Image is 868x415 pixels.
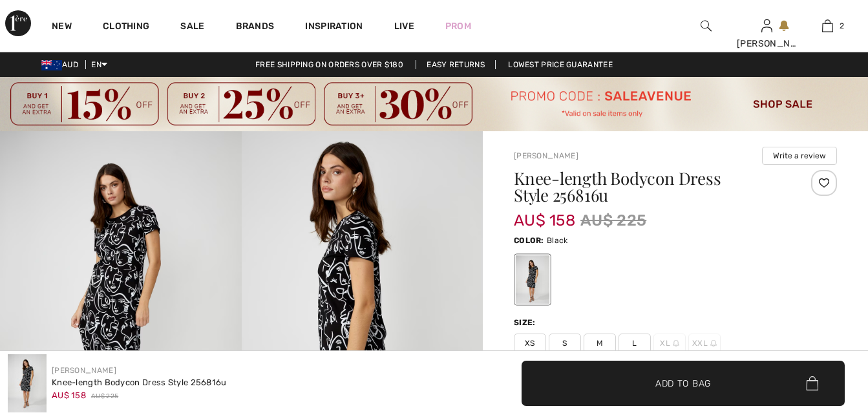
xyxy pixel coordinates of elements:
span: AU$ 225 [91,392,118,401]
span: XL [653,334,686,353]
img: My Info [761,18,772,34]
img: Australian Dollar [41,60,62,70]
div: [PERSON_NAME] [737,37,796,50]
a: [PERSON_NAME] [52,366,116,375]
h1: Knee-length Bodycon Dress Style 256816u [514,170,783,204]
span: AUD [41,60,83,69]
a: Clothing [103,21,149,34]
a: Prom [445,19,471,33]
span: AU$ 158 [52,390,86,400]
span: 2 [840,20,844,32]
span: Black [547,236,568,245]
a: Lowest Price Guarantee [498,60,623,69]
div: Size: [514,317,538,328]
span: Add to Bag [655,376,711,390]
button: Add to Bag [522,361,845,406]
a: New [52,21,72,34]
img: Bag.svg [806,376,818,390]
span: L [619,334,651,353]
img: ring-m.svg [673,340,679,346]
a: Sale [180,21,204,34]
img: Knee-Length Bodycon Dress Style 256816U [8,354,47,412]
span: S [549,334,581,353]
div: Knee-length Bodycon Dress Style 256816u [52,376,227,389]
a: [PERSON_NAME] [514,151,578,160]
a: Live [394,19,414,33]
a: 2 [798,18,857,34]
span: EN [91,60,107,69]
a: Easy Returns [416,60,496,69]
span: M [584,334,616,353]
span: Color: [514,236,544,245]
iframe: Opens a widget where you can find more information [785,318,855,350]
a: Sign In [761,19,772,32]
img: search the website [701,18,712,34]
img: My Bag [822,18,833,34]
span: XXL [688,334,721,353]
span: AU$ 158 [514,198,575,229]
span: Inspiration [305,21,363,34]
img: ring-m.svg [710,340,717,346]
img: 1ère Avenue [5,10,31,36]
span: XS [514,334,546,353]
button: Write a review [762,147,837,165]
div: Black [516,255,549,304]
a: Free shipping on orders over $180 [245,60,414,69]
a: Brands [236,21,275,34]
span: AU$ 225 [580,209,646,232]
